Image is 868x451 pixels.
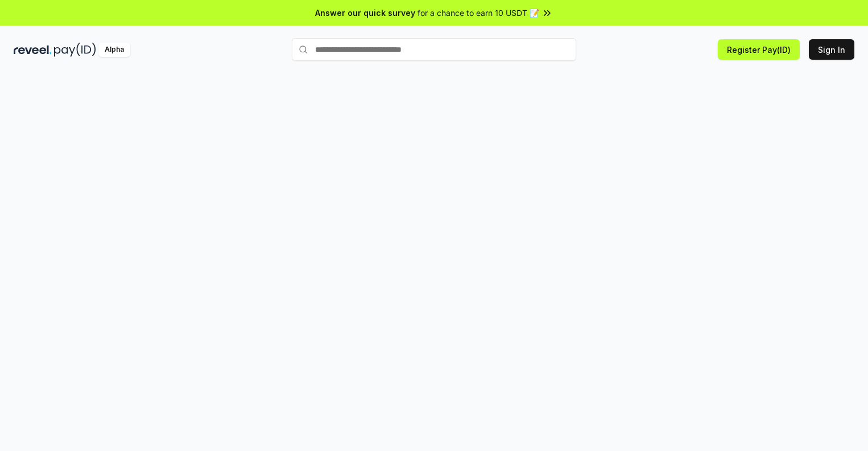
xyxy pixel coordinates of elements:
[54,43,96,57] img: pay_id
[98,43,130,57] div: Alpha
[718,39,800,60] button: Register Pay(ID)
[418,7,539,19] span: for a chance to earn 10 USDT 📝
[315,7,415,19] span: Answer our quick survey
[14,43,52,57] img: reveel_dark
[809,39,854,60] button: Sign In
